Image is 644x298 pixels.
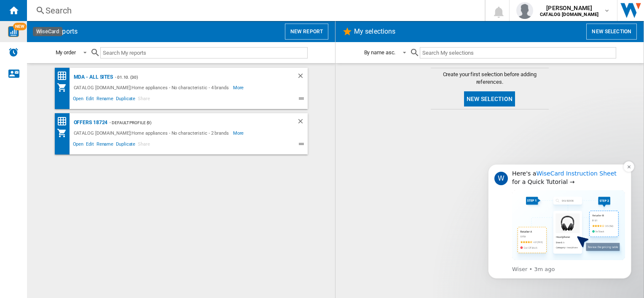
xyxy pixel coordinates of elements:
[115,95,137,105] span: Duplicate
[95,140,115,150] span: Rename
[233,128,245,138] span: More
[297,117,308,128] div: Delete
[115,140,137,150] span: Duplicate
[72,128,233,138] div: CATALOG [DOMAIN_NAME]:Home appliances - No characteristic - 2 brands
[233,82,245,93] span: More
[113,72,279,82] div: - 01.10. (30)
[13,23,27,30] span: NEW
[8,47,19,57] img: alerts-logo.svg
[57,71,72,81] div: Price Matrix
[586,24,637,40] button: New selection
[516,2,533,19] img: profile.jpg
[57,128,72,138] div: My Assortment
[57,82,72,93] div: My Assortment
[107,117,279,128] div: - Default profile (9)
[85,95,95,105] span: Edit
[72,82,233,93] div: CATALOG [DOMAIN_NAME]:Home appliances - No characteristic - 4 brands
[57,116,72,127] div: Price Matrix
[95,95,115,105] span: Rename
[100,47,308,59] input: Search My reports
[285,24,328,40] button: New report
[540,4,598,12] span: [PERSON_NAME]
[8,26,19,37] img: wise-card.svg
[56,49,76,56] div: My order
[72,140,85,150] span: Open
[46,5,463,16] div: Search
[72,117,108,128] div: offers 18724
[85,140,95,150] span: Edit
[431,71,549,86] span: Create your first selection before adding references.
[297,72,308,82] div: Delete
[364,49,396,56] div: By name asc.
[352,24,397,40] h2: My selections
[464,91,515,106] button: New selection
[420,47,616,59] input: Search My selections
[137,95,151,105] span: Share
[137,140,151,150] span: Share
[540,12,598,17] b: CATALOG [DOMAIN_NAME]
[72,95,85,105] span: Open
[72,72,113,82] div: MDA - ALL SITES
[44,24,79,40] h2: My reports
